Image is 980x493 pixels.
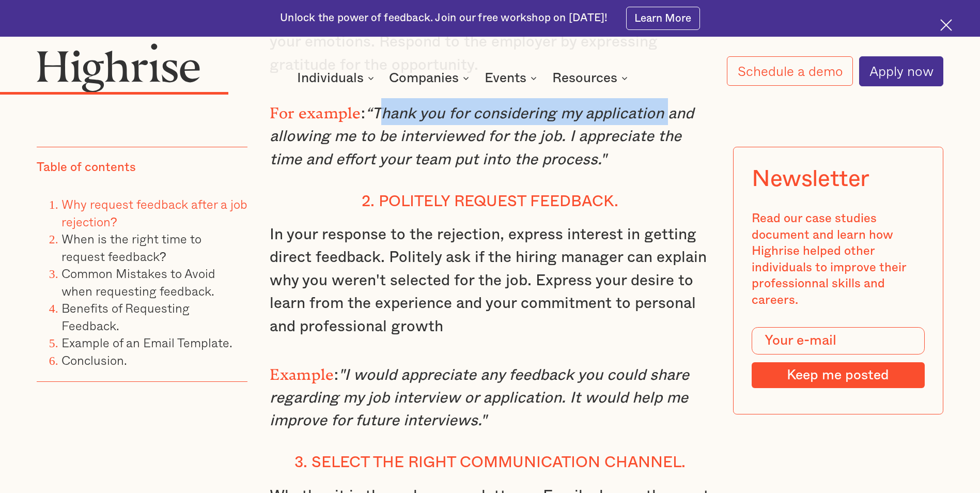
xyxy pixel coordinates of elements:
[270,223,710,338] p: In your response to the rejection, express interest in getting direct feedback. Politely ask if t...
[727,56,852,86] a: Schedule a demo
[752,327,924,355] input: Your e-mail
[940,19,952,31] img: Cross icon
[485,72,540,84] div: Events
[485,72,526,84] div: Events
[389,72,459,84] div: Companies
[270,366,334,376] strong: Example
[389,72,472,84] div: Companies
[552,72,631,84] div: Resources
[752,166,869,193] div: Newsletter
[626,7,700,30] a: Learn More
[280,11,608,25] div: Unlock the power of feedback. Join our free workshop on [DATE]!
[752,362,924,388] input: Keep me posted
[297,72,364,84] div: Individuals
[859,56,943,86] a: Apply now
[270,193,710,211] h4: 2. Politely request feedback.
[552,72,617,84] div: Resources
[61,264,215,300] a: Common Mistakes to Avoid when requesting feedback.
[270,98,710,171] p: :
[61,333,232,352] a: Example of an Email Template.
[270,367,689,429] em: "I would appreciate any feedback you could share regarding my job interview or application. It wo...
[270,106,693,167] em: “Thank you for considering my application and allowing me to be interviewed for the job. I apprec...
[270,104,361,114] strong: For example
[61,229,201,266] a: When is the right time to request feedback?
[37,43,200,93] img: Highrise logo
[270,454,710,472] h4: 3. Select the right communication channel.
[61,194,247,231] a: Why request feedback after a job rejection?
[61,299,190,335] a: Benefits of Requesting Feedback.
[752,211,924,309] div: Read our case studies document and learn how Highrise helped other individuals to improve their p...
[61,350,127,369] a: Conclusion.
[297,72,377,84] div: Individuals
[752,327,924,388] form: Modal Form
[270,360,710,433] p: :
[37,160,136,176] div: Table of contents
